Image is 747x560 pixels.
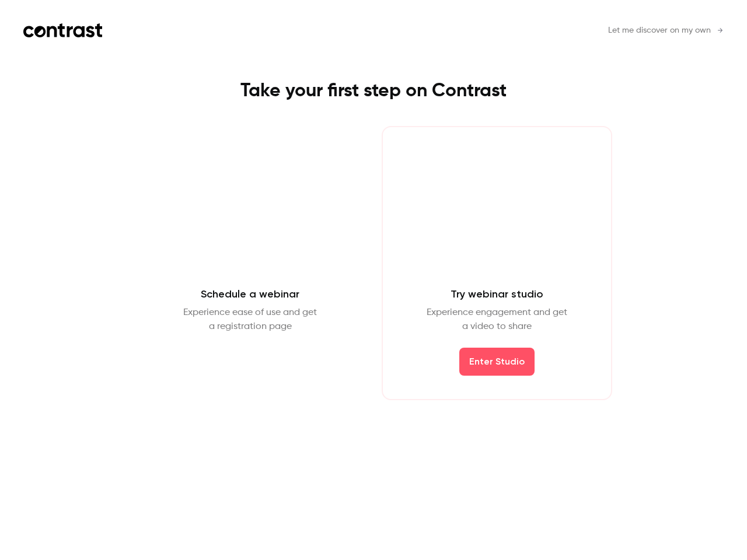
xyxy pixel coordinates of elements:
[427,306,567,334] p: Experience engagement and get a video to share
[459,348,535,376] button: Enter Studio
[451,287,543,301] h2: Try webinar studio
[111,79,636,103] h1: Take your first step on Contrast
[201,287,299,301] h2: Schedule a webinar
[608,24,711,37] span: Let me discover on my own
[183,306,317,334] p: Experience ease of use and get a registration page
